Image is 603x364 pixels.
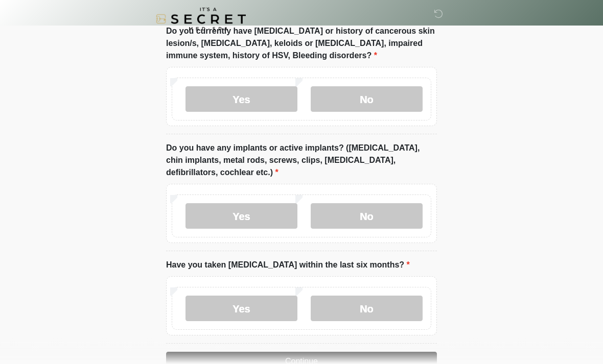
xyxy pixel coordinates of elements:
[166,142,437,179] label: Do you have any implants or active implants? ([MEDICAL_DATA], chin implants, metal rods, screws, ...
[185,296,297,322] label: Yes
[166,26,437,62] label: Do you currently have [MEDICAL_DATA] or history of cancerous skin lesion/s, [MEDICAL_DATA], keloi...
[185,87,297,112] label: Yes
[311,87,423,112] label: No
[156,8,246,31] img: It's A Secret Med Spa Logo
[311,204,423,229] label: No
[185,204,297,229] label: Yes
[311,296,423,322] label: No
[166,259,410,272] label: Have you taken [MEDICAL_DATA] within the last six months?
